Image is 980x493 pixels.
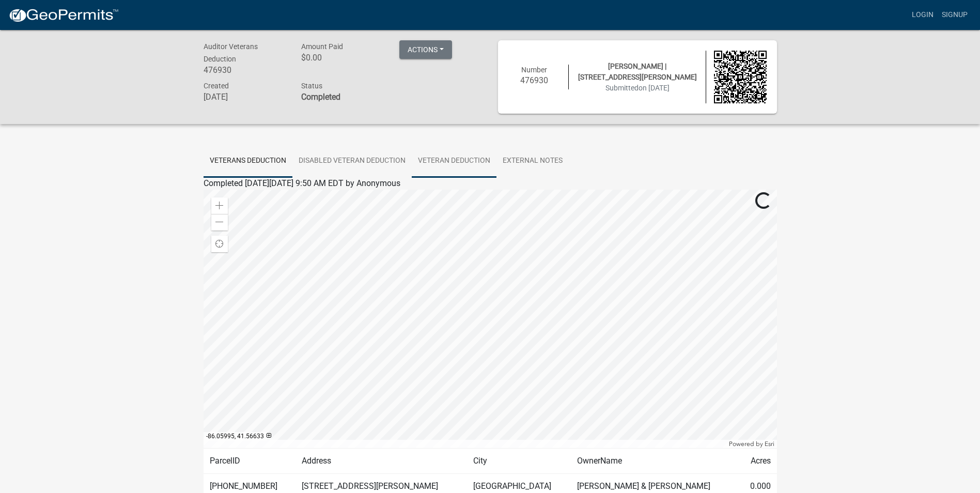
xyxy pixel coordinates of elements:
h6: 476930 [508,75,561,85]
button: Actions [399,40,452,59]
span: [PERSON_NAME] | [STREET_ADDRESS][PERSON_NAME] [578,62,697,81]
a: External Notes [496,145,569,178]
a: Disabled Veteran Deduction [292,145,412,178]
div: Zoom in [211,197,228,214]
td: City [467,448,571,473]
h6: [DATE] [204,92,286,102]
span: Status [301,82,322,90]
a: Esri [765,440,774,448]
td: ParcelID [204,448,295,473]
a: Veterans Deduction [204,145,292,178]
strong: Completed [301,92,340,102]
span: Amount Paid [301,42,343,51]
a: Login [908,5,938,25]
div: Find my location [211,236,228,252]
div: Powered by [726,440,777,448]
h6: 476930 [204,65,286,75]
div: Zoom out [211,214,228,230]
span: Auditor Veterans Deduction [204,42,258,63]
td: OwnerName [571,448,739,473]
span: Submitted on [DATE] [605,84,670,92]
a: Veteran Deduction [412,145,496,178]
a: Signup [938,5,972,25]
span: Number [521,66,547,74]
span: Completed [DATE][DATE] 9:50 AM EDT by Anonymous [204,178,400,188]
span: Created [204,82,229,90]
td: Acres [739,448,777,473]
td: Address [295,448,467,473]
h6: $0.00 [301,53,384,63]
img: QR code [714,51,767,103]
